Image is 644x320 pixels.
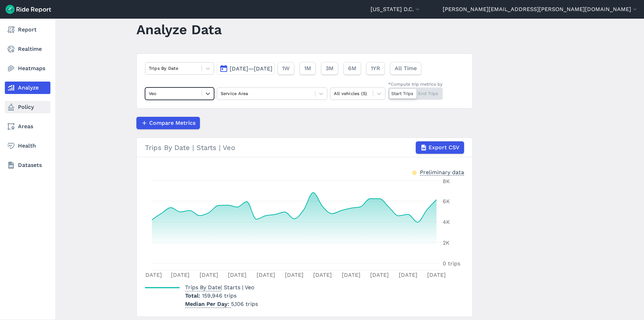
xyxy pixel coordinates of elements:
button: 6M [344,62,361,75]
a: Realtime [5,43,50,55]
span: Trips By Date [185,282,221,291]
tspan: 2K [443,239,450,246]
tspan: 6K [443,198,450,205]
div: Trips By Date | Starts | Veo [145,141,464,154]
span: 1YR [371,64,380,73]
tspan: [DATE] [398,272,417,278]
a: Health [5,140,50,152]
tspan: 8K [443,178,450,185]
tspan: [DATE] [256,272,275,278]
a: Analyze [5,82,50,94]
tspan: [DATE] [313,272,332,278]
tspan: [DATE] [143,272,162,278]
tspan: [DATE] [228,272,247,278]
button: [DATE]—[DATE] [217,62,275,75]
span: 3M [326,64,334,73]
a: Areas [5,120,50,133]
tspan: 4K [443,219,450,225]
div: Preliminary data [420,168,464,176]
a: Policy [5,101,50,113]
button: 1W [278,62,294,75]
div: *Compute trip metrics by [388,81,443,87]
p: 5,106 trips [185,300,258,308]
button: [PERSON_NAME][EMAIL_ADDRESS][PERSON_NAME][DOMAIN_NAME] [443,5,638,13]
tspan: [DATE] [199,272,218,278]
button: Compare Metrics [136,117,200,129]
h1: Analyze Data [136,20,222,39]
img: Ride Report [6,5,51,14]
a: Datasets [5,159,50,171]
tspan: 0 trips [443,260,460,267]
span: All Time [395,64,417,73]
span: 1W [282,64,290,73]
span: Total [185,292,202,299]
span: Median Per Day [185,299,231,308]
span: [DATE]—[DATE] [230,65,272,72]
button: 1M [300,62,316,75]
tspan: [DATE] [285,272,304,278]
span: Export CSV [429,143,460,152]
a: Heatmaps [5,62,50,75]
button: [US_STATE] D.C. [371,5,421,13]
tspan: [DATE] [342,272,360,278]
a: Report [5,23,50,36]
button: All Time [390,62,421,75]
span: 159,946 trips [202,292,237,299]
span: Compare Metrics [149,119,195,127]
span: | Starts | Veo [185,284,254,291]
tspan: [DATE] [370,272,389,278]
span: 1M [304,64,311,73]
tspan: [DATE] [427,272,446,278]
tspan: [DATE] [171,272,190,278]
button: Export CSV [416,141,464,154]
span: 6M [348,64,356,73]
button: 3M [321,62,338,75]
button: 1YR [366,62,385,75]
